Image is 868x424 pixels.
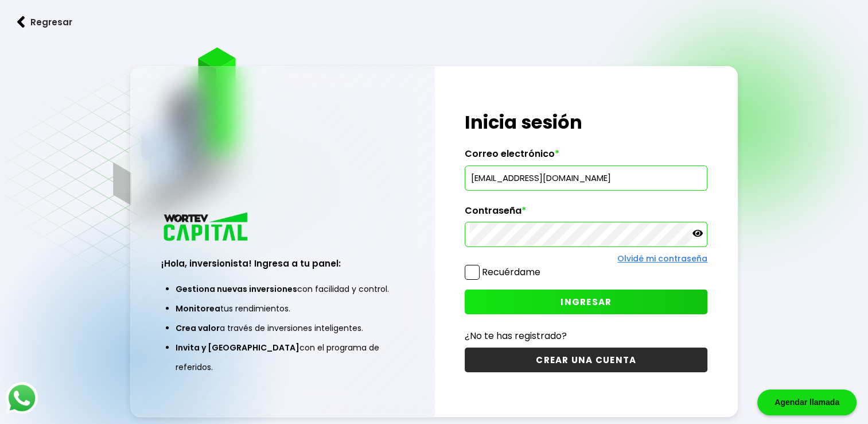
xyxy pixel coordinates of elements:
h3: ¡Hola, inversionista! Ingresa a tu panel: [161,257,404,270]
a: Olvidé mi contraseña [617,253,707,264]
img: logos_whatsapp-icon.242b2217.svg [6,382,38,414]
img: flecha izquierda [17,16,25,28]
button: INGRESAR [465,290,707,314]
a: ¿No te has registrado?CREAR UNA CUENTA [465,329,707,372]
label: Contraseña [465,205,707,222]
button: CREAR UNA CUENTA [465,348,707,372]
span: Gestiona nuevas inversiones [176,283,297,295]
label: Recuérdame [482,265,540,279]
p: ¿No te has registrado? [465,329,707,343]
li: con el programa de referidos. [176,338,390,377]
input: hola@wortev.capital [470,166,702,190]
span: Monitorea [176,303,220,314]
li: a través de inversiones inteligentes. [176,318,390,338]
div: Agendar llamada [757,390,857,415]
li: tus rendimientos. [176,299,390,318]
h1: Inicia sesión [465,109,707,136]
span: Invita y [GEOGRAPHIC_DATA] [176,342,299,353]
span: Crea valor [176,322,220,334]
img: logo_wortev_capital [161,211,252,245]
li: con facilidad y control. [176,279,390,299]
span: INGRESAR [560,296,612,308]
label: Correo electrónico [465,148,707,165]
